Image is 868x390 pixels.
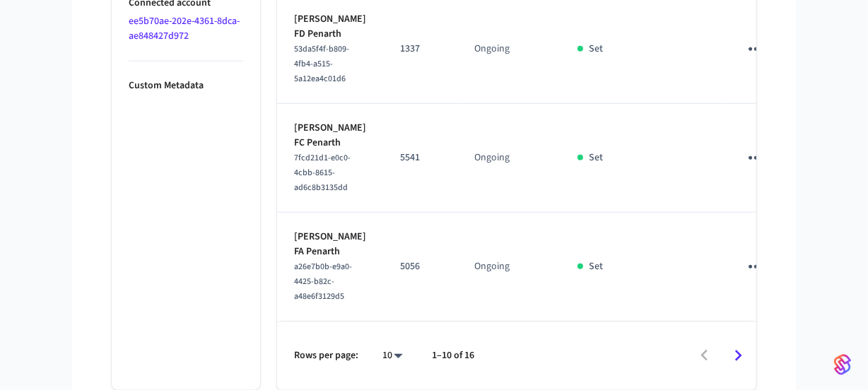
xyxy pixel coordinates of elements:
td: Ongoing [457,213,561,321]
p: [PERSON_NAME] FA Penarth [294,230,366,259]
span: a26e7b0b-e9a0-4425-b82c-a48e6f3129d5 [294,261,352,302]
button: Go to next page [722,339,755,372]
p: Set [589,150,603,165]
td: Ongoing [457,104,561,213]
p: 5056 [400,259,440,274]
img: SeamLogoGradient.69752ec5.svg [834,353,851,376]
p: Custom Metadata [129,78,243,93]
p: 5541 [400,150,440,165]
span: 53da5f4f-b809-4fb4-a515-5a12ea4c01d6 [294,43,349,85]
p: 1–10 of 16 [432,348,474,363]
p: Rows per page: [294,348,358,363]
p: [PERSON_NAME] FD Penarth [294,12,366,42]
p: Set [589,259,603,274]
a: ee5b70ae-202e-4361-8dca-ae848427d972 [129,14,240,43]
div: 10 [375,345,409,366]
p: Set [589,42,603,57]
p: 1337 [400,42,440,57]
p: [PERSON_NAME] FC Penarth [294,121,366,150]
span: 7fcd21d1-e0c0-4cbb-8615-ad6c8b3135dd [294,152,351,194]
